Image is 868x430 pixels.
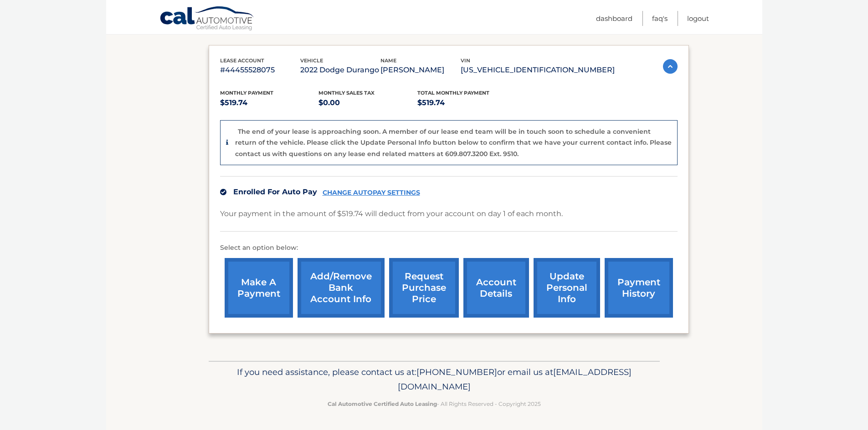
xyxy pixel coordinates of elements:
[596,11,632,26] a: Dashboard
[220,96,319,109] p: $519.74
[235,127,672,158] p: The end of your lease is approaching soon. A member of our lease end team will be in touch soon t...
[417,96,516,109] p: $519.74
[328,400,437,407] strong: Cal Automotive Certified Auto Leasing
[300,57,323,64] span: vehicle
[687,11,709,26] a: Logout
[220,243,678,253] p: Select an option below:
[389,258,459,318] a: request purchase price
[298,258,385,318] a: Add/Remove bank account info
[461,57,470,64] span: vin
[461,64,615,76] p: [US_VEHICLE_IDENTIFICATION_NUMBER]
[663,59,678,74] img: accordion-active.svg
[398,367,632,392] span: [EMAIL_ADDRESS][DOMAIN_NAME]
[300,64,380,76] p: 2022 Dodge Durango
[318,90,375,96] span: Monthly sales Tax
[225,258,293,318] a: make a payment
[215,365,654,394] p: If you need assistance, please contact us at: or email us at
[215,399,654,409] p: - All Rights Reserved - Copyright 2025
[323,189,420,197] a: CHANGE AUTOPAY SETTINGS
[463,258,529,318] a: account details
[417,90,489,96] span: Total Monthly Payment
[534,258,600,318] a: update personal info
[220,57,264,64] span: lease account
[220,90,273,96] span: Monthly Payment
[220,189,226,195] img: check.svg
[220,207,563,220] p: Your payment in the amount of $519.74 will deduct from your account on day 1 of each month.
[652,11,668,26] a: FAQ's
[380,64,461,76] p: [PERSON_NAME]
[380,57,396,64] span: name
[233,187,317,196] span: Enrolled For Auto Pay
[416,367,497,377] span: [PHONE_NUMBER]
[159,6,255,32] a: Cal Automotive
[605,258,673,318] a: payment history
[318,96,417,109] p: $0.00
[220,64,300,76] p: #44455528075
